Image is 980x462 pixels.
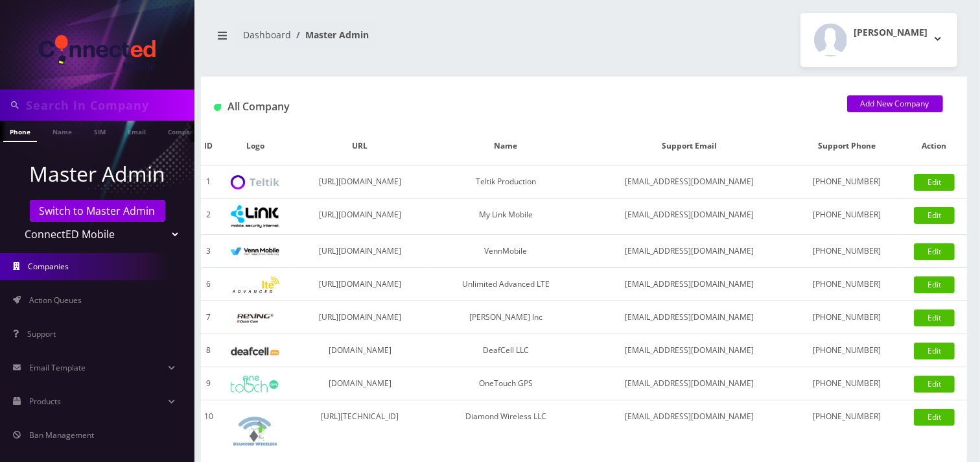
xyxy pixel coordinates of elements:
[29,362,86,373] span: Email Template
[231,347,279,356] img: DeafCell LLC
[27,328,56,339] span: Support
[914,174,955,191] a: Edit
[216,127,294,165] th: Logo
[586,367,793,400] td: [EMAIL_ADDRESS][DOMAIN_NAME]
[201,334,216,367] td: 8
[231,247,279,256] img: VennMobile
[214,101,828,113] h1: All Company
[426,367,586,400] td: OneTouch GPS
[793,235,902,268] td: [PHONE_NUMBER]
[847,95,943,112] a: Add New Company
[793,268,902,301] td: [PHONE_NUMBER]
[294,367,426,400] td: [DOMAIN_NAME]
[914,310,955,326] a: Edit
[201,301,216,334] td: 7
[231,407,279,456] img: Diamond Wireless LLC
[426,165,586,199] td: Teltik Production
[586,127,793,165] th: Support Email
[793,334,902,367] td: [PHONE_NUMBER]
[211,21,574,58] nav: breadcrumb
[294,199,426,235] td: [URL][DOMAIN_NAME]
[231,376,279,393] img: OneTouch GPS
[3,121,37,142] a: Phone
[914,243,955,260] a: Edit
[29,261,69,272] span: Companies
[201,235,216,268] td: 3
[426,199,586,235] td: My Link Mobile
[914,343,955,359] a: Edit
[294,301,426,334] td: [URL][DOMAIN_NAME]
[793,165,902,199] td: [PHONE_NUMBER]
[291,28,369,42] li: Master Admin
[46,121,78,141] a: Name
[201,199,216,235] td: 2
[914,376,955,393] a: Edit
[201,367,216,400] td: 9
[426,301,586,334] td: [PERSON_NAME] Inc
[161,121,205,141] a: Company
[586,199,793,235] td: [EMAIL_ADDRESS][DOMAIN_NAME]
[294,127,426,165] th: URL
[586,334,793,367] td: [EMAIL_ADDRESS][DOMAIN_NAME]
[586,235,793,268] td: [EMAIL_ADDRESS][DOMAIN_NAME]
[29,295,82,306] span: Action Queues
[793,199,902,235] td: [PHONE_NUMBER]
[201,268,216,301] td: 6
[294,268,426,301] td: [URL][DOMAIN_NAME]
[586,301,793,334] td: [EMAIL_ADDRESS][DOMAIN_NAME]
[914,409,955,426] a: Edit
[214,104,221,111] img: All Company
[231,277,279,293] img: Unlimited Advanced LTE
[294,334,426,367] td: [DOMAIN_NAME]
[586,165,793,199] td: [EMAIL_ADDRESS][DOMAIN_NAME]
[294,235,426,268] td: [URL][DOMAIN_NAME]
[30,200,165,222] a: Switch to Master Admin
[586,268,793,301] td: [EMAIL_ADDRESS][DOMAIN_NAME]
[231,205,279,228] img: My Link Mobile
[793,301,902,334] td: [PHONE_NUMBER]
[914,276,955,293] a: Edit
[231,312,279,324] img: Rexing Inc
[426,235,586,268] td: VennMobile
[793,127,902,165] th: Support Phone
[231,175,279,190] img: Teltik Production
[294,165,426,199] td: [URL][DOMAIN_NAME]
[854,27,927,38] h2: [PERSON_NAME]
[201,165,216,199] td: 1
[39,35,156,70] img: ConnectED Mobile
[29,430,94,441] span: Ban Management
[902,127,967,165] th: Action
[426,268,586,301] td: Unlimited Advanced LTE
[243,29,291,41] a: Dashboard
[426,127,586,165] th: Name
[426,334,586,367] td: DeafCell LLC
[29,396,61,407] span: Products
[87,121,112,141] a: SIM
[201,127,216,165] th: ID
[793,367,902,400] td: [PHONE_NUMBER]
[121,121,152,141] a: Email
[800,13,957,67] button: [PERSON_NAME]
[26,93,191,117] input: Search in Company
[914,207,955,224] a: Edit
